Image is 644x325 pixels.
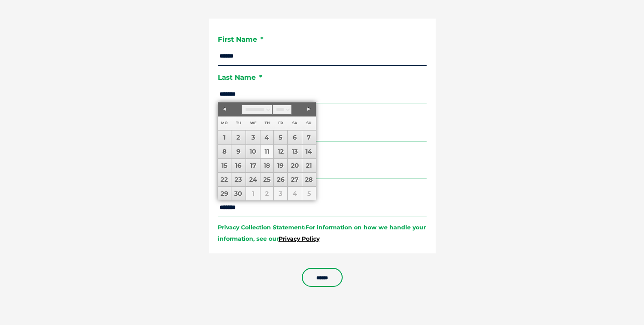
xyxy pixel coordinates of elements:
[302,159,315,172] a: 21
[302,131,315,144] a: 7
[274,173,287,186] a: 26
[218,73,427,82] label: Last Name
[218,186,427,195] label: Last vaccination date
[218,102,231,116] a: Prev
[218,111,427,120] label: Pet Name
[218,131,231,144] a: 1
[261,187,273,200] span: 2
[218,224,305,231] b: Privacy Collection Statement:
[288,187,302,200] span: 4
[221,121,228,125] span: Monday
[288,145,302,158] a: 13
[302,173,315,186] a: 28
[246,187,260,200] span: 1
[218,145,231,158] a: 8
[218,173,231,186] a: 22
[250,121,256,125] span: Wednesday
[274,145,287,158] a: 12
[241,105,272,115] select: Select month
[272,105,292,115] select: Select year
[302,187,315,200] span: 5
[236,121,241,125] span: Tuesday
[288,131,302,144] a: 6
[261,131,273,144] a: 4
[261,173,273,186] a: 25
[218,159,231,172] a: 15
[274,131,287,144] a: 5
[231,131,246,144] a: 2
[218,187,231,200] a: 29
[246,145,260,158] a: 10
[288,159,302,172] a: 20
[231,159,246,172] a: 16
[306,121,311,125] span: Sunday
[302,145,315,158] a: 14
[231,145,246,158] a: 9
[279,235,320,242] a: Privacy Policy
[274,159,287,172] a: 19
[231,173,246,186] a: 23
[292,121,297,125] span: Saturday
[218,149,427,158] label: Email Address
[246,159,260,172] a: 17
[265,121,270,125] span: Thursday
[231,187,246,200] a: 30
[261,145,273,158] a: 11
[302,102,316,116] a: Next
[218,35,427,44] label: First Name
[278,121,283,125] span: Friday
[218,224,426,242] small: For information on how we handle your information, see our
[274,187,287,200] span: 3
[261,159,273,172] a: 18
[246,173,260,186] a: 24
[246,131,260,144] a: 3
[288,173,302,186] a: 27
